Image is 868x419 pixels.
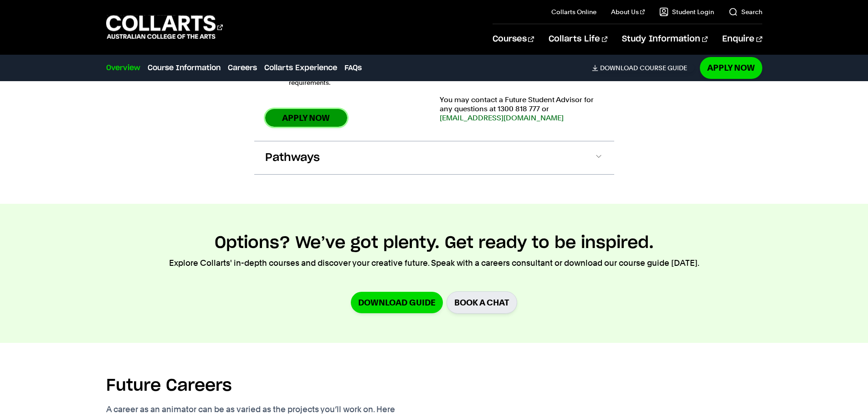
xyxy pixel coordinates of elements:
[440,95,603,123] p: You may contact a Future Student Advisor for any questions at 1300 818 777 or
[106,62,140,73] a: Overview
[148,62,221,73] a: Course Information
[106,376,232,396] h2: Future Careers
[611,7,645,16] a: About Us
[722,24,762,54] a: Enquire
[700,57,762,78] a: Apply Now
[592,64,694,72] a: DownloadCourse Guide
[440,114,564,122] a: [EMAIL_ADDRESS][DOMAIN_NAME]
[551,7,596,16] a: Collarts Online
[729,7,762,16] a: Search
[169,257,699,269] p: Explore Collarts' in-depth courses and discover your creative future. Speak with a careers consul...
[659,7,714,16] a: Student Login
[351,292,443,313] a: Download Guide
[265,150,320,165] span: Pathways
[215,233,654,253] h2: Options? We’ve got plenty. Get ready to be inspired.
[447,291,517,314] a: BOOK A CHAT
[600,64,638,72] span: Download
[106,14,223,40] div: Go to homepage
[344,62,362,73] a: FAQs
[265,109,347,127] a: Apply Now
[254,141,614,174] button: Pathways
[549,24,607,54] a: Collarts Life
[493,24,534,54] a: Courses
[622,24,708,54] a: Study Information
[264,62,337,73] a: Collarts Experience
[228,62,257,73] a: Careers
